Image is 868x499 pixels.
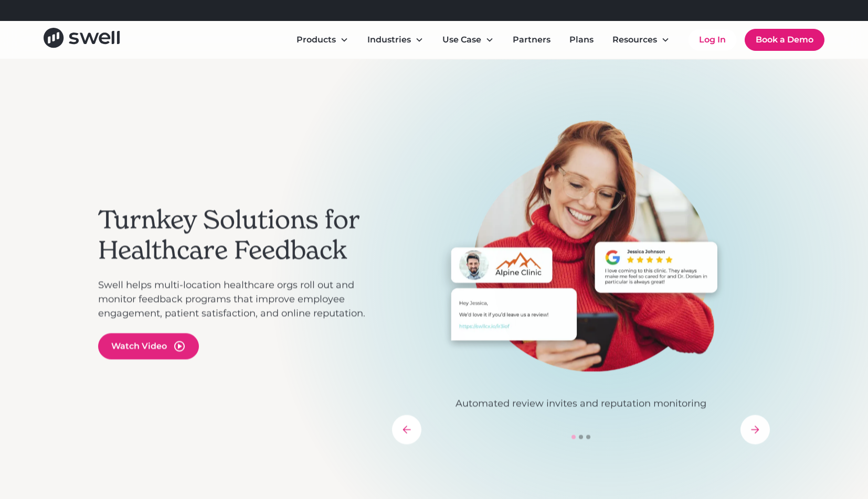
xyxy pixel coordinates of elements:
[297,34,336,46] div: Products
[359,29,432,50] div: Industries
[111,340,167,352] div: Watch Video
[434,29,502,50] div: Use Case
[740,415,770,444] div: next slide
[367,34,411,46] div: Industries
[44,28,120,51] a: home
[504,29,559,50] a: Partners
[816,449,868,499] iframe: Chat Widget
[288,29,357,50] div: Products
[392,120,770,411] div: 1 of 3
[586,435,590,439] div: Show slide 3 of 3
[392,415,421,444] div: previous slide
[98,205,382,265] h2: Turnkey Solutions for Healthcare Feedback
[98,333,199,359] a: open lightbox
[689,29,736,50] a: Log In
[442,34,481,46] div: Use Case
[98,278,382,320] p: Swell helps multi-location healthcare orgs roll out and monitor feedback programs that improve em...
[392,397,770,411] p: Automated review invites and reputation monitoring
[745,29,824,51] a: Book a Demo
[579,435,583,439] div: Show slide 2 of 3
[571,435,576,439] div: Show slide 1 of 3
[604,29,678,50] div: Resources
[392,120,770,444] div: carousel
[612,34,657,46] div: Resources
[561,29,602,50] a: Plans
